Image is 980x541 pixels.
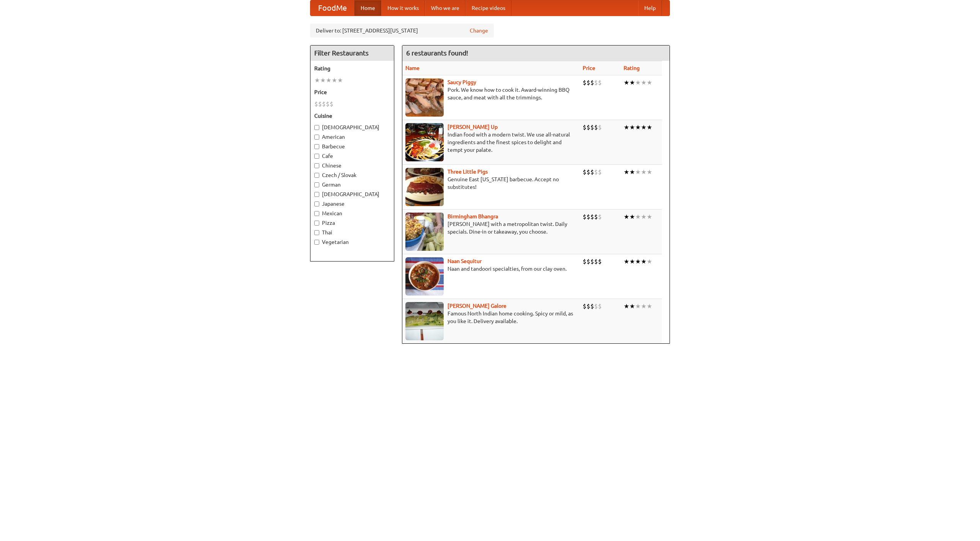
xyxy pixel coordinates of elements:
[314,144,319,149] input: Barbecue
[470,27,488,34] a: Change
[590,123,594,132] li: $
[326,100,330,108] li: $
[647,302,652,310] li: ★
[629,257,635,266] li: ★
[635,257,641,266] li: ★
[318,100,322,108] li: $
[314,201,319,206] input: Japanese
[594,213,598,221] li: $
[314,230,319,235] input: Thai
[314,100,318,108] li: $
[322,100,326,108] li: $
[598,302,602,310] li: $
[405,123,444,161] img: curryup.jpg
[314,88,390,96] h5: Price
[314,219,390,227] label: Pizza
[594,302,598,310] li: $
[641,123,647,132] li: ★
[583,123,586,132] li: $
[641,168,647,176] li: ★
[590,302,594,310] li: $
[583,257,586,266] li: $
[647,168,652,176] li: ★
[624,302,629,310] li: ★
[598,123,602,132] li: $
[629,78,635,87] li: ★
[405,78,444,117] img: saucy.jpg
[583,302,586,310] li: $
[629,123,635,132] li: ★
[448,303,506,309] a: [PERSON_NAME] Galore
[624,213,629,221] li: ★
[405,175,577,191] p: Genuine East [US_STATE] barbecue. Accept no substitutes!
[314,229,390,236] label: Thai
[406,49,468,57] ng-pluralize: 6 restaurants found!
[314,143,390,150] label: Barbecue
[635,123,641,132] li: ★
[624,168,629,176] li: ★
[624,257,629,266] li: ★
[586,257,590,266] li: $
[590,257,594,266] li: $
[314,123,390,131] label: [DEMOGRAPHIC_DATA]
[448,213,498,219] b: Birmingham Bhangra
[624,65,640,71] a: Rating
[448,169,488,175] b: Three Little Pigs
[314,125,319,130] input: [DEMOGRAPHIC_DATA]
[405,302,444,340] img: currygalore.jpg
[647,213,652,221] li: ★
[314,182,319,187] input: German
[629,213,635,221] li: ★
[314,190,390,198] label: [DEMOGRAPHIC_DATA]
[326,76,332,84] li: ★
[314,238,390,246] label: Vegetarian
[314,135,319,140] input: American
[314,154,319,159] input: Cafe
[594,257,598,266] li: $
[638,0,662,16] a: Help
[590,78,594,87] li: $
[314,210,390,217] label: Mexican
[314,171,390,179] label: Czech / Slovak
[598,78,602,87] li: $
[405,131,577,154] p: Indian food with a modern twist. We use all-natural ingredients and the finest spices to delight ...
[425,0,465,16] a: Who we are
[647,78,652,87] li: ★
[381,0,425,16] a: How it works
[314,192,319,197] input: [DEMOGRAPHIC_DATA]
[647,123,652,132] li: ★
[465,0,511,16] a: Recipe videos
[405,265,577,273] p: Naan and tandoori specialties, from our clay oven.
[594,123,598,132] li: $
[405,65,420,71] a: Name
[405,168,444,206] img: littlepigs.jpg
[583,78,586,87] li: $
[405,86,577,101] p: Pork. We know how to cook it. Award-winning BBQ sauce, and meat with all the trimmings.
[583,65,595,71] a: Price
[354,0,381,16] a: Home
[314,133,390,141] label: American
[598,213,602,221] li: $
[448,258,482,264] a: Naan Sequitur
[405,220,577,236] p: [PERSON_NAME] with a metropolitan twist. Daily specials. Dine-in or takeaway, you choose.
[314,162,390,169] label: Chinese
[590,213,594,221] li: $
[310,45,394,61] h4: Filter Restaurants
[594,78,598,87] li: $
[641,78,647,87] li: ★
[320,76,326,84] li: ★
[635,302,641,310] li: ★
[598,257,602,266] li: $
[624,123,629,132] li: ★
[310,24,494,37] div: Deliver to: [STREET_ADDRESS][US_STATE]
[314,240,319,245] input: Vegetarian
[583,168,586,176] li: $
[314,112,390,120] h5: Cuisine
[594,168,598,176] li: $
[448,124,498,130] a: [PERSON_NAME] Up
[314,173,319,178] input: Czech / Slovak
[314,76,320,84] li: ★
[337,76,343,84] li: ★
